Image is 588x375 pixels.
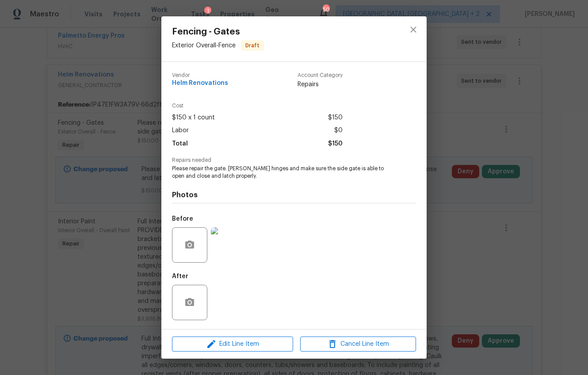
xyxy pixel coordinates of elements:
span: Account Category [298,73,343,78]
span: Edit Line Item [175,339,290,350]
span: Repairs [298,80,343,89]
span: $0 [334,124,343,137]
span: Total [172,138,188,150]
div: 1 [204,7,211,15]
span: Repairs needed [172,157,416,163]
button: Edit Line Item [172,337,293,352]
span: Helm Renovations [172,80,228,87]
h4: Photos [172,191,416,199]
span: $150 [328,138,343,150]
span: $150 [328,111,343,124]
span: Exterior Overall - Fence [172,42,236,49]
span: Cancel Line Item [303,339,413,350]
span: Labor [172,124,189,137]
span: Draft [242,41,263,50]
h5: Before [172,216,193,222]
span: Cost [172,103,343,109]
h5: After [172,273,188,279]
button: Cancel Line Item [300,337,416,352]
button: close [403,19,424,40]
span: Fencing - Gates [172,27,264,37]
div: 50 [323,5,329,14]
span: Please repair the gate. [PERSON_NAME] hinges and make sure the side gate is able to open and clos... [172,165,392,180]
span: Vendor [172,73,228,78]
span: $150 x 1 count [172,111,215,124]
